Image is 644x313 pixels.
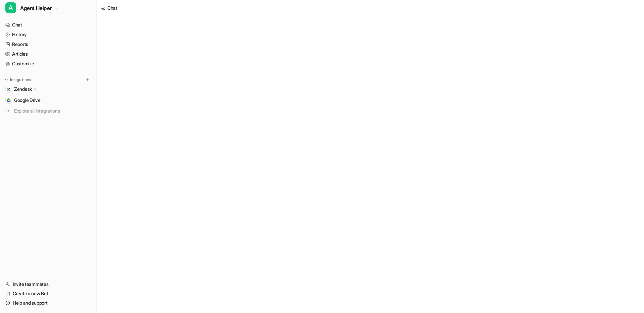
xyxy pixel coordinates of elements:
[3,49,94,59] a: Articles
[3,106,94,116] a: Explore all integrations
[5,2,16,13] span: A
[3,298,94,308] a: Help and support
[107,4,117,11] div: Chat
[3,279,94,289] a: Invite teammates
[20,3,52,13] span: Agent Helper
[3,289,94,298] a: Create a new Bot
[3,20,94,29] a: Chat
[7,98,11,102] img: Google Drive
[85,77,90,82] img: menu_add.svg
[4,77,9,82] img: expand menu
[3,76,33,83] button: Integrations
[3,40,94,49] a: Reports
[7,87,11,91] img: Zendesk
[3,96,94,105] a: Google DriveGoogle Drive
[14,97,41,104] span: Google Drive
[5,108,12,114] img: explore all integrations
[3,59,94,68] a: Customize
[3,30,94,39] a: History
[14,106,91,116] span: Explore all integrations
[14,86,32,92] p: Zendesk
[10,77,31,82] p: Integrations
